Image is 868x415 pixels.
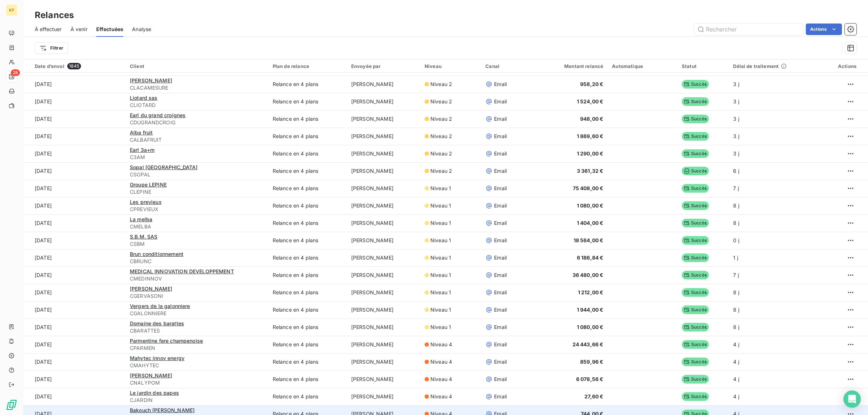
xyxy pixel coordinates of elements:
span: Mahytec innov energy [130,355,184,361]
td: Relance en 4 plans [268,76,347,93]
span: 1 524,00 € [577,98,604,104]
span: Succès [682,201,709,210]
span: Email [494,393,507,400]
td: 0 j [729,232,818,249]
span: Succès [682,236,709,245]
td: [PERSON_NAME] [347,336,420,353]
td: [PERSON_NAME] [347,162,420,180]
span: Succès [682,288,709,297]
span: Niveau 2 [430,115,452,123]
td: [DATE] [23,180,125,197]
span: Délai de traitement [733,63,779,69]
span: Domaine des barattes [130,320,184,326]
td: 7 j [729,180,818,197]
span: CBRUNC [130,258,264,265]
span: CLACAMESURE [130,84,264,91]
span: Succès [682,271,709,279]
td: Relance en 4 plans [268,371,347,388]
input: Rechercher [694,23,803,35]
td: [PERSON_NAME] [347,301,420,318]
td: [DATE] [23,93,125,110]
span: 1 290,00 € [577,150,604,157]
td: Relance en 4 plans [268,232,347,249]
span: 27,60 € [584,393,603,399]
span: Email [494,150,507,157]
div: Actions [823,63,856,69]
span: [PERSON_NAME] [130,286,172,292]
td: Relance en 4 plans [268,249,347,266]
span: Effectuées [96,26,124,33]
td: [DATE] [23,301,125,318]
span: Niveau 1 [430,324,451,331]
div: Statut [682,63,724,69]
td: Relance en 4 plans [268,162,347,180]
td: [DATE] [23,232,125,249]
span: 1 869,60 € [577,133,604,139]
td: [DATE] [23,128,125,145]
span: Niveau 4 [430,393,452,400]
span: Email [494,115,507,123]
span: Succès [682,375,709,384]
img: Logo LeanPay [6,399,17,411]
span: Email [494,376,507,383]
td: Relance en 4 plans [268,353,347,371]
span: Niveau 4 [430,341,452,348]
td: Relance en 4 plans [268,214,347,232]
span: C3AM [130,154,264,161]
span: 1845 [67,63,81,69]
td: Relance en 4 plans [268,318,347,336]
span: Succès [682,115,709,123]
span: Niveau 1 [430,254,451,261]
td: [PERSON_NAME] [347,388,420,405]
td: [DATE] [23,266,125,284]
td: [DATE] [23,371,125,388]
span: À effectuer [35,26,62,33]
span: Email [494,324,507,331]
td: 8 j [729,214,818,232]
span: Email [494,219,507,227]
span: Email [494,98,507,105]
span: Succès [682,80,709,89]
div: Montant relancé [531,63,603,69]
span: CMELBA [130,223,264,230]
span: Niveau 1 [430,289,451,296]
td: [PERSON_NAME] [347,318,420,336]
span: Niveau 2 [430,81,452,88]
span: Niveau 1 [430,237,451,244]
td: [PERSON_NAME] [347,266,420,284]
td: [DATE] [23,162,125,180]
span: CGERVASONI [130,292,264,300]
td: 1 j [729,249,818,266]
td: [DATE] [23,336,125,353]
span: CPREVIEUX [130,206,264,213]
span: Les previeux [130,199,162,205]
td: [DATE] [23,284,125,301]
td: [PERSON_NAME] [347,371,420,388]
span: 75 408,00 € [573,185,604,191]
span: 6 186,84 € [577,254,604,261]
span: CSBM [130,240,264,248]
span: CNALYPOM [130,379,264,386]
td: [PERSON_NAME] [347,76,420,93]
span: Niveau 2 [430,150,452,157]
button: Actions [806,23,842,35]
td: [DATE] [23,353,125,371]
span: 1 212,00 € [578,289,604,295]
td: Relance en 4 plans [268,180,347,197]
span: Succès [682,323,709,331]
div: Open Intercom Messenger [843,390,861,408]
span: Succès [682,184,709,193]
span: Niveau 4 [430,358,452,365]
span: CLIOTARD [130,102,264,109]
td: [DATE] [23,388,125,405]
span: Niveau 2 [430,133,452,140]
span: CDUGRANDCROIG [130,119,264,126]
td: 3 j [729,145,818,162]
span: Email [494,133,507,140]
td: Relance en 4 plans [268,266,347,284]
span: Succès [682,167,709,175]
span: Niveau 1 [430,202,451,209]
span: MEDICAL INNOVATION DEVELOPPEMENT [130,268,234,274]
td: Relance en 4 plans [268,284,347,301]
td: [PERSON_NAME] [347,93,420,110]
